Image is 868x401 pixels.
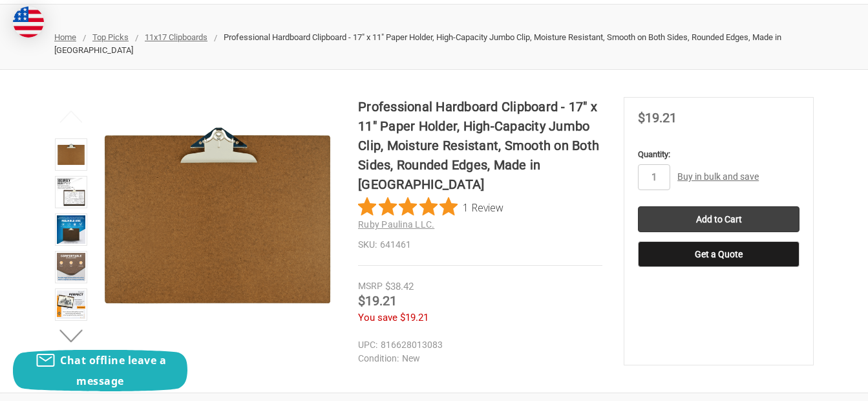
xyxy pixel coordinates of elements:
[385,281,414,292] span: $38.42
[60,353,166,388] span: Chat offline leave a message
[638,148,799,161] label: Quantity:
[52,323,91,349] button: Next
[57,290,85,319] img: Professional Hardboard Clipboard - 17" x 11" Paper Holder, High-Capacity Jumbo Clip, Moisture Res...
[638,241,799,267] button: Get a Quote
[98,97,337,336] img: Professional Hardboard Clipboard - 17" x 11" Paper Holder, High-Capacity Jumbo Clip, Moisture Res...
[358,312,397,323] span: You save
[638,110,677,125] span: $19.21
[57,178,85,206] img: Professional Hardboard Clipboard - 17" x 11" Paper Holder, High-Capacity Jumbo Clip, Moisture Res...
[638,206,799,232] input: Add to Cart
[145,32,207,42] a: 11x17 Clipboards
[358,352,399,365] dt: Condition:
[54,32,781,55] span: Professional Hardboard Clipboard - 17" x 11" Paper Holder, High-Capacity Jumbo Clip, Moisture Res...
[463,197,503,217] span: 1 Review
[13,350,187,391] button: Chat offline leave a message
[358,352,597,365] dd: New
[358,197,503,217] button: Rated 5 out of 5 stars from 1 reviews. Jump to reviews.
[358,238,377,252] dt: SKU:
[358,338,377,352] dt: UPC:
[13,6,44,38] img: duty and tax information for United States
[358,238,602,252] dd: 641461
[57,140,85,169] img: Professional Hardboard Clipboard - 17" x 11" Paper Holder, High-Capacity Jumbo Clip, Moisture Res...
[358,338,597,352] dd: 816628013083
[57,253,85,281] img: Professional Hardboard Clipboard - 17" x 11" Paper Holder, High-Capacity Jumbo Clip, Moisture Res...
[57,215,85,244] img: 17x11 clipboard with 1/8" hardboard material, rounded corners, smooth on both sides, board size 1...
[52,104,91,130] button: Previous
[358,219,434,230] a: Ruby Paulina LLC.
[92,32,129,42] a: Top Picks
[358,293,397,309] span: $19.21
[677,171,759,182] a: Buy in bulk and save
[358,279,383,293] div: MSRP
[400,312,429,323] span: $19.21
[54,32,76,42] a: Home
[358,97,602,194] h1: Professional Hardboard Clipboard - 17" x 11" Paper Holder, High-Capacity Jumbo Clip, Moisture Res...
